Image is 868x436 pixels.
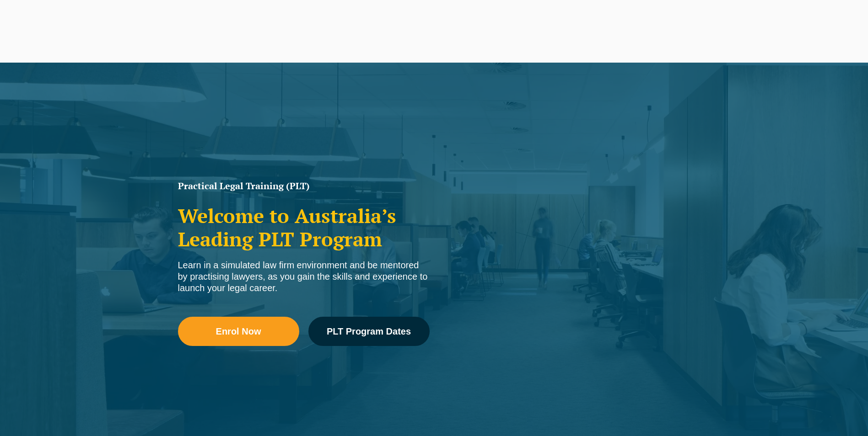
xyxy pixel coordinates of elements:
[327,327,411,336] span: PLT Program Dates
[178,204,430,250] h2: Welcome to Australia’s Leading PLT Program
[178,317,299,346] a: Enrol Now
[178,260,430,294] div: Learn in a simulated law firm environment and be mentored by practising lawyers, as you gain the ...
[308,317,430,346] a: PLT Program Dates
[178,181,430,191] h1: Practical Legal Training (PLT)
[216,327,261,336] span: Enrol Now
